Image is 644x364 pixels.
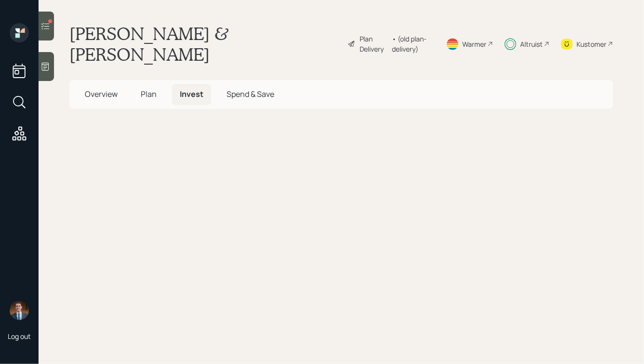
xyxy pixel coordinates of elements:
[141,89,157,99] span: Plan
[227,89,274,99] span: Spend & Save
[69,23,340,65] h1: [PERSON_NAME] & [PERSON_NAME]
[577,39,606,49] div: Kustomer
[8,332,31,341] div: Log out
[392,34,434,54] div: • (old plan-delivery)
[520,39,543,49] div: Altruist
[85,89,118,99] span: Overview
[180,89,203,99] span: Invest
[462,39,486,49] div: Warmer
[10,301,29,320] img: hunter_neumayer.jpg
[360,34,387,54] div: Plan Delivery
